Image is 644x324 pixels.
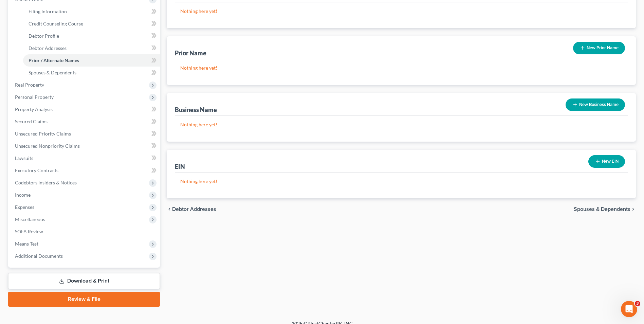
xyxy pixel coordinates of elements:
[23,5,160,18] a: Filing Information
[15,253,63,259] span: Additional Documents
[15,216,45,222] span: Miscellaneous
[15,94,54,100] span: Personal Property
[23,30,160,42] a: Debtor Profile
[23,18,160,30] a: Credit Counseling Course
[29,45,67,51] span: Debtor Addresses
[574,206,636,212] button: Spouses & Dependents chevron_right
[180,65,622,71] p: Nothing here yet!
[180,178,622,185] p: Nothing here yet!
[15,167,58,173] span: Executory Contracts
[15,143,80,149] span: Unsecured Nonpriority Claims
[29,8,67,14] span: Filing Information
[588,155,625,168] button: New EIN
[15,241,38,247] span: Means Test
[10,164,160,177] a: Executory Contracts
[15,155,33,161] span: Lawsuits
[23,42,160,54] a: Debtor Addresses
[180,8,622,15] p: Nothing here yet!
[8,292,160,307] a: Review & File
[573,42,625,54] button: New Prior Name
[10,103,160,115] a: Property Analysis
[15,106,53,112] span: Property Analysis
[630,206,636,212] i: chevron_right
[15,131,71,137] span: Unsecured Priority Claims
[167,206,172,212] i: chevron_left
[23,67,160,79] a: Spouses & Dependents
[29,57,79,63] span: Prior / Alternate Names
[15,82,44,88] span: Real Property
[180,121,622,128] p: Nothing here yet!
[23,54,160,67] a: Prior / Alternate Names
[15,180,77,185] span: Codebtors Insiders & Notices
[167,206,216,212] button: chevron_left Debtor Addresses
[635,301,640,306] span: 3
[10,115,160,128] a: Secured Claims
[574,206,630,212] span: Spouses & Dependents
[15,204,34,210] span: Expenses
[15,192,31,198] span: Income
[175,49,206,57] div: Prior Name
[175,162,185,170] div: EIN
[175,106,217,114] div: Business Name
[29,33,59,39] span: Debtor Profile
[29,21,83,26] span: Credit Counseling Course
[566,98,625,111] button: New Business Name
[172,206,216,212] span: Debtor Addresses
[29,70,76,75] span: Spouses & Dependents
[15,119,48,124] span: Secured Claims
[10,140,160,152] a: Unsecured Nonpriority Claims
[10,128,160,140] a: Unsecured Priority Claims
[10,226,160,238] a: SOFA Review
[8,273,160,289] a: Download & Print
[15,229,43,234] span: SOFA Review
[10,152,160,164] a: Lawsuits
[621,301,637,317] iframe: Intercom live chat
